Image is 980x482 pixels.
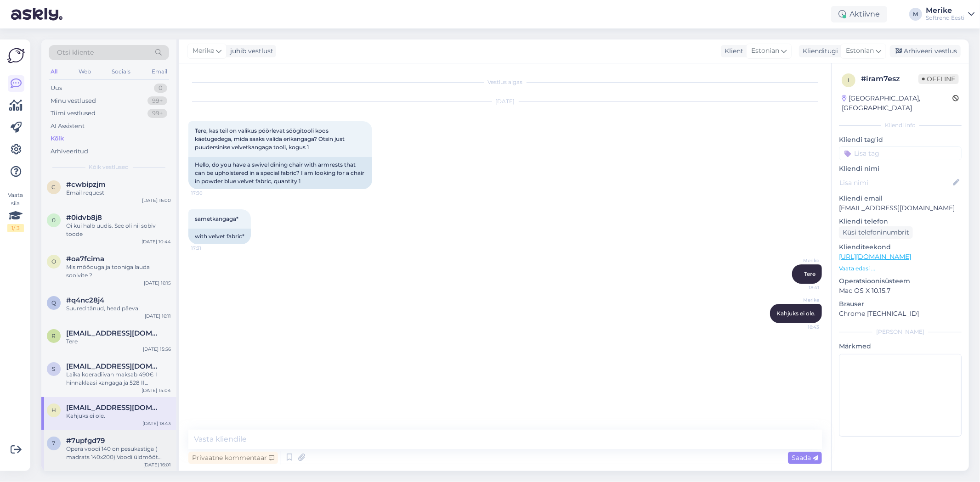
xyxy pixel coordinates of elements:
[66,445,171,461] div: Opera voodi 140 on pesukastiga ( madrats 140x200) Voodi üldmõõt 150x200
[66,263,171,280] div: Mis mõõduga ja tooniga lauda sooivite ?
[143,461,171,468] div: [DATE] 16:01
[77,66,93,78] div: Web
[839,299,962,309] p: Brauser
[142,197,171,204] div: [DATE] 16:00
[839,252,911,261] a: [URL][DOMAIN_NAME]
[52,365,56,372] span: s
[66,412,171,420] div: Kahjuks ei ole.
[51,134,64,143] div: Kõik
[839,135,962,145] p: Kliendi tag'id
[51,299,56,306] span: q
[792,454,818,462] span: Saada
[721,46,743,56] div: Klient
[49,66,59,78] div: All
[926,14,964,22] div: Softrend Eesti
[839,121,962,129] div: Kliendi info
[785,284,819,291] span: 18:41
[848,77,850,84] span: i
[191,245,226,252] span: 17:31
[191,190,226,196] span: 17:30
[66,189,171,197] div: Email request
[66,362,162,370] span: srahumeel@gmail.com
[110,66,132,78] div: Socials
[66,337,171,346] div: Tere
[51,96,96,106] div: Minu vestlused
[839,328,962,336] div: [PERSON_NAME]
[7,191,24,232] div: Vaata siia
[909,8,922,21] div: M
[89,163,129,171] span: Kõik vestlused
[154,84,167,93] div: 0
[51,258,56,265] span: o
[842,94,952,113] div: [GEOGRAPHIC_DATA], [GEOGRAPHIC_DATA]
[66,329,162,337] span: reet@restor.ee
[52,184,56,191] span: c
[839,242,962,252] p: Klienditeekond
[926,7,964,14] div: Merike
[188,229,251,244] div: with velvet fabric*
[188,97,822,106] div: [DATE]
[145,313,171,319] div: [DATE] 16:11
[839,178,951,188] input: Lisa nimi
[147,96,167,106] div: 99+
[51,84,62,93] div: Uus
[142,387,171,394] div: [DATE] 14:04
[147,109,167,118] div: 99+
[839,276,962,286] p: Operatsioonisüsteem
[66,255,104,263] span: #oa7fcima
[839,194,962,203] p: Kliendi email
[890,45,961,57] div: Arhiveeri vestlus
[926,7,974,22] a: MerikeSoftrend Eesti
[193,46,214,56] span: Merike
[51,109,96,118] div: Tiimi vestlused
[839,264,962,273] p: Vaata edasi ...
[839,164,962,174] p: Kliendi nimi
[52,332,56,339] span: r
[51,407,56,414] span: h
[839,146,962,160] input: Lisa tag
[66,304,171,313] div: Suured tänud, head päeva!
[150,66,169,78] div: Email
[799,46,838,56] div: Klienditugi
[66,222,171,238] div: Oi kui halb uudis. See oli nii sobiv toode
[66,213,102,222] span: #0idvb8j8
[195,127,346,151] span: Tere, kas teil on valikus pöörlevat söögitooli koos käetugedega, mida saaks valida erikangaga? Ot...
[831,6,887,22] div: Aktiivne
[143,346,171,353] div: [DATE] 15:56
[785,257,819,264] span: Merike
[66,404,162,412] span: heleriinr@gmail.com
[7,47,25,64] img: Askly Logo
[66,180,106,189] span: #cwbipzjm
[51,147,88,156] div: Arhiveeritud
[142,420,171,427] div: [DATE] 18:43
[7,224,24,232] div: 1 / 3
[188,157,372,189] div: Hello, do you have a swivel dining chair with armrests that can be upholstered in a special fabri...
[51,122,85,131] div: AI Assistent
[785,297,819,303] span: Merike
[144,280,171,286] div: [DATE] 16:15
[195,215,238,222] span: sametkangaga*
[52,440,56,447] span: 7
[839,309,962,319] p: Chrome [TECHNICAL_ID]
[846,46,874,56] span: Estonian
[751,46,779,56] span: Estonian
[776,310,816,317] span: Kahjuks ei ole.
[839,226,913,239] div: Küsi telefoninumbrit
[227,46,273,56] div: juhib vestlust
[861,73,918,84] div: # iram7esz
[839,286,962,296] p: Mac OS X 10.15.7
[66,370,171,387] div: Laika koeradiivan maksab 490€ I hinnaklaasi kangaga ja 528 II hinnaklassi kangaga
[839,217,962,226] p: Kliendi telefon
[785,324,819,331] span: 18:43
[142,238,171,245] div: [DATE] 10:44
[57,48,94,57] span: Otsi kliente
[66,296,104,304] span: #q4nc28j4
[918,74,959,84] span: Offline
[52,217,56,224] span: 0
[188,78,822,86] div: Vestlus algas
[66,437,105,445] span: #7upfgd79
[839,203,962,213] p: [EMAIL_ADDRESS][DOMAIN_NAME]
[804,270,816,277] span: Tere
[188,452,278,464] div: Privaatne kommentaar
[839,342,962,351] p: Märkmed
